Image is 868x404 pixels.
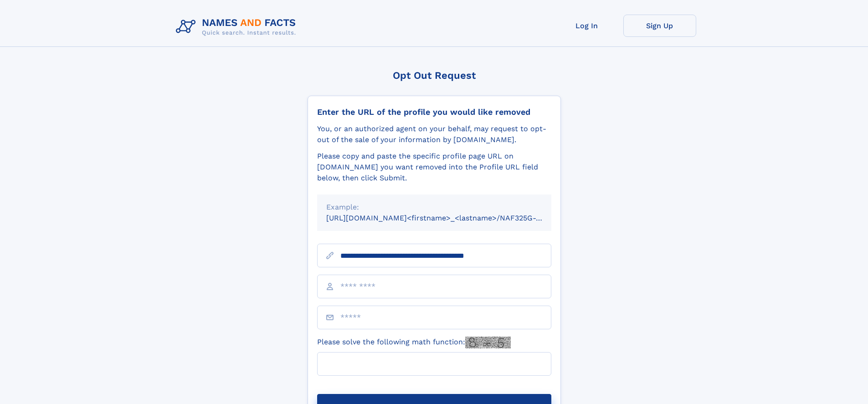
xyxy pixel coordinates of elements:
a: Log In [550,15,623,37]
a: Sign Up [623,15,696,37]
small: [URL][DOMAIN_NAME]<firstname>_<lastname>/NAF325G-xxxxxxxx [326,214,569,222]
div: You, or an authorized agent on your behalf, may request to opt-out of the sale of your informatio... [317,123,551,145]
label: Please solve the following math function: [317,337,511,348]
div: Opt Out Request [308,70,561,81]
div: Enter the URL of the profile you would like removed [317,107,551,117]
div: Example: [326,202,542,213]
img: Logo Names and Facts [172,15,303,39]
div: Please copy and paste the specific profile page URL on [DOMAIN_NAME] you want removed into the Pr... [317,151,551,184]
